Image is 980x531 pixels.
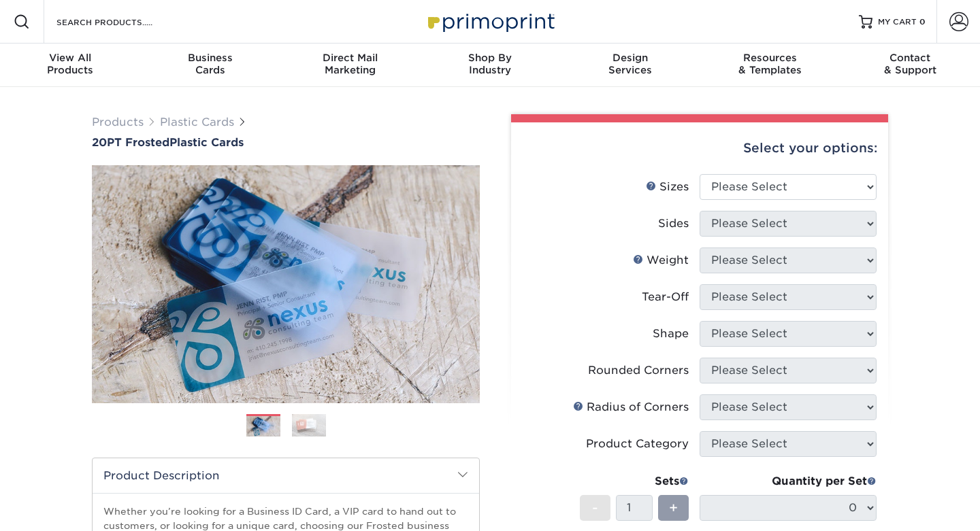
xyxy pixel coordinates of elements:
a: Products [92,116,144,129]
div: Product Category [586,436,689,452]
h1: Plastic Cards [92,136,480,149]
span: 20PT Frosted [92,136,169,149]
div: Sides [658,216,689,232]
input: SEARCH PRODUCTS..... [55,14,188,30]
span: Resources [700,52,840,64]
a: Contact& Support [840,44,980,87]
img: 20PT Frosted 01 [92,150,480,418]
span: Business [140,52,280,64]
a: BusinessCards [140,44,280,87]
div: Shape [653,326,689,342]
a: Direct MailMarketing [280,44,420,87]
div: Sizes [646,179,689,195]
span: Shop By [420,52,560,64]
div: Select your options: [522,122,877,174]
span: - [592,498,598,518]
a: Resources& Templates [700,44,840,87]
a: DesignServices [560,44,700,87]
span: Direct Mail [280,52,420,64]
a: Plastic Cards [160,116,234,129]
a: Shop ByIndustry [420,44,560,87]
span: + [669,498,678,518]
img: Plastic Cards 02 [292,413,326,437]
a: 20PT FrostedPlastic Cards [92,136,480,149]
div: Industry [420,52,560,76]
span: MY CART [878,16,917,28]
img: Plastic Cards 01 [246,415,280,439]
img: Primoprint [422,7,558,36]
div: Tear-Off [642,289,689,305]
div: Weight [633,252,689,269]
span: 0 [919,17,926,27]
div: Radius of Corners [573,399,689,415]
div: Services [560,52,700,76]
div: & Templates [700,52,840,76]
h2: Product Description [93,458,479,493]
div: & Support [840,52,980,76]
div: Rounded Corners [588,362,689,379]
div: Quantity per Set [700,473,877,490]
div: Cards [140,52,280,76]
div: Sets [580,473,689,490]
div: Marketing [280,52,420,76]
span: Contact [840,52,980,64]
span: Design [560,52,700,64]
